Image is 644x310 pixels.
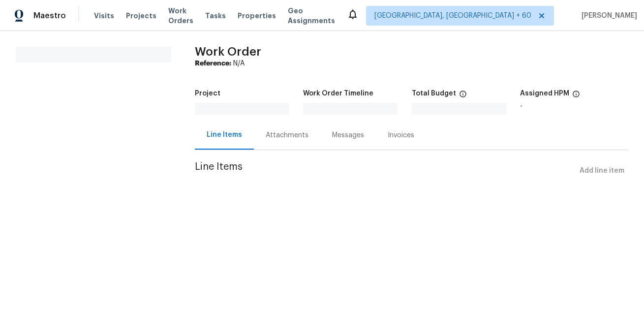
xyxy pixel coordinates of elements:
div: - [520,103,628,110]
span: Projects [126,11,156,21]
span: Tasks [205,12,226,19]
span: Maestro [33,11,66,21]
span: Visits [94,11,114,21]
h5: Project [195,90,220,97]
h5: Work Order Timeline [303,90,373,97]
div: Messages [332,130,364,140]
div: N/A [195,59,628,68]
span: The total cost of line items that have been proposed by Opendoor. This sum includes line items th... [459,90,467,103]
span: Geo Assignments [288,6,335,26]
div: Attachments [266,130,308,140]
span: Work Order [195,46,261,58]
div: Line Items [207,130,242,140]
span: Line Items [195,162,576,180]
span: Work Orders [168,6,193,26]
span: Properties [238,11,276,21]
span: [GEOGRAPHIC_DATA], [GEOGRAPHIC_DATA] + 60 [374,11,531,21]
div: Invoices [388,130,414,140]
h5: Total Budget [412,90,456,97]
b: Reference: [195,60,231,67]
span: The hpm assigned to this work order. [572,90,580,103]
span: [PERSON_NAME] [578,11,637,21]
h5: Assigned HPM [520,90,569,97]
